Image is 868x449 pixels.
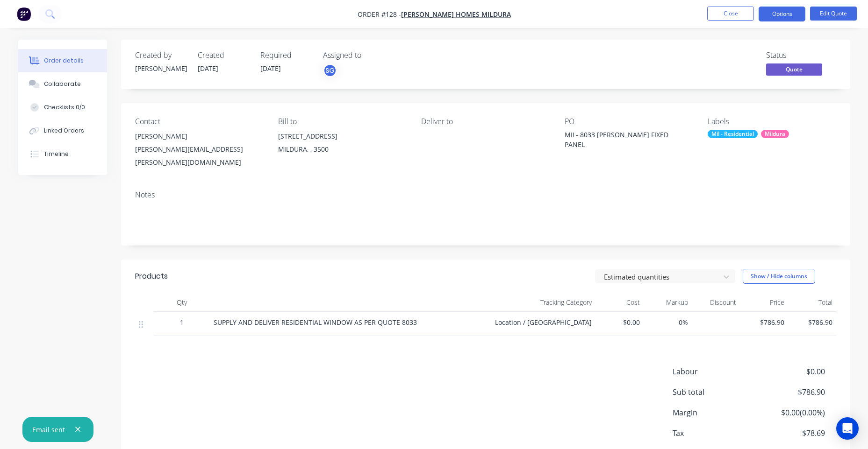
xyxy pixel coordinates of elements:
[135,130,263,169] div: [PERSON_NAME][PERSON_NAME][EMAIL_ADDRESS][PERSON_NAME][DOMAIN_NAME]
[18,96,107,119] button: Checklists 0/0
[135,117,263,126] div: Contact
[214,318,417,327] span: SUPPLY AND DELIVER RESIDENTIAL WINDOW AS PER QUOTE 8033
[278,130,406,160] div: [STREET_ADDRESS]MILDURA, , 3500
[135,51,187,60] div: Created by
[17,7,31,21] img: Factory
[278,143,406,156] div: MILDURA, , 3500
[755,386,825,398] span: $786.90
[673,428,756,439] span: Tax
[278,117,406,126] div: Bill to
[135,130,263,143] div: [PERSON_NAME]
[180,317,184,327] span: 1
[198,51,249,60] div: Created
[565,117,693,126] div: PO
[32,425,65,435] div: Email sent
[647,317,688,327] span: 0%
[755,407,825,418] span: $0.00 ( 0.00 %)
[18,119,107,142] button: Linked Orders
[595,293,644,312] div: Cost
[358,10,401,19] span: Order #128 -
[401,10,511,19] a: [PERSON_NAME] HOMES MILDURA
[766,51,836,60] div: Status
[565,130,681,149] div: MIL- 8033 [PERSON_NAME] FIXED PANEL
[135,271,168,282] div: Products
[44,126,84,135] div: Linked Orders
[154,293,210,312] div: Qty
[644,293,692,312] div: Markup
[323,51,416,60] div: Assigned to
[810,7,857,21] button: Edit Quote
[792,317,832,327] span: $786.90
[44,103,85,112] div: Checklists 0/0
[673,407,756,418] span: Margin
[421,117,549,126] div: Deliver to
[788,293,836,312] div: Total
[198,64,218,73] span: [DATE]
[260,64,281,73] span: [DATE]
[692,293,740,312] div: Discount
[135,143,263,169] div: [PERSON_NAME][EMAIL_ADDRESS][PERSON_NAME][DOMAIN_NAME]
[707,7,754,21] button: Close
[135,63,187,73] div: [PERSON_NAME]
[599,317,640,327] span: $0.00
[766,63,822,75] span: Quote
[759,7,805,21] button: Options
[44,150,69,158] div: Timeline
[708,117,836,126] div: Labels
[260,51,312,60] div: Required
[761,130,789,138] div: Mildura
[278,130,406,143] div: [STREET_ADDRESS]
[44,80,81,88] div: Collaborate
[744,317,784,327] span: $786.90
[135,190,836,199] div: Notes
[490,293,595,312] div: Tracking Category
[323,63,337,77] button: SG
[18,72,107,96] button: Collaborate
[836,417,859,440] div: Open Intercom Messenger
[673,366,756,377] span: Labour
[755,366,825,377] span: $0.00
[673,386,756,398] span: Sub total
[18,49,107,72] button: Order details
[743,269,815,284] button: Show / Hide columns
[44,56,84,65] div: Order details
[740,293,788,312] div: Price
[755,428,825,439] span: $78.69
[708,130,758,138] div: Mil - Residential
[490,312,595,336] div: Location / [GEOGRAPHIC_DATA]
[18,142,107,166] button: Timeline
